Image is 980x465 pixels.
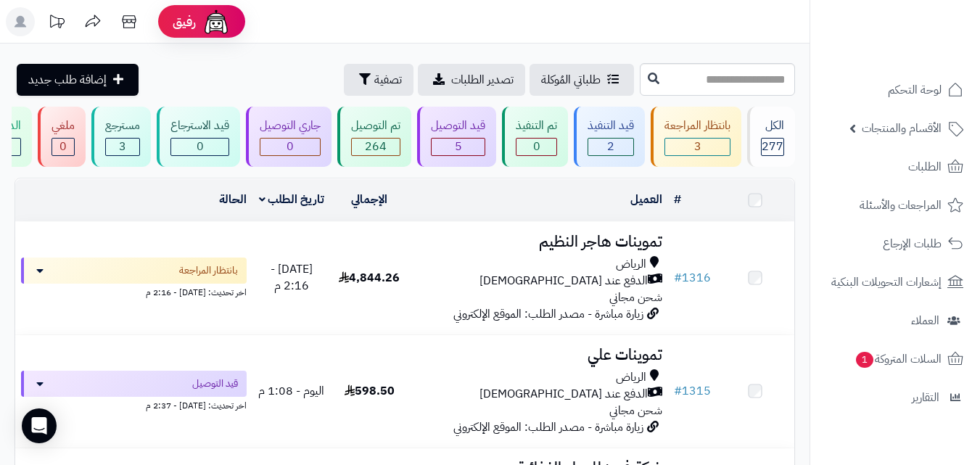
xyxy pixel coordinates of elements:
[260,118,321,134] div: جاري التوصيل
[819,188,971,223] a: المراجعات والأسئلة
[761,118,784,134] div: الكل
[819,265,971,300] a: إشعارات التحويلات البنكية
[453,419,643,436] span: زيارة مباشرة - مصدر الطلب: الموقع الإلكتروني
[119,138,126,155] span: 3
[21,397,247,412] div: اخر تحديث: [DATE] - 2:37 م
[588,118,634,134] div: قيد التنفيذ
[334,107,414,167] a: تم التوصيل 264
[352,139,400,155] div: 264
[530,64,634,96] a: طلباتي المُوكلة
[744,107,798,167] a: الكل277
[258,382,324,400] span: اليوم - 1:08 م
[38,7,75,40] a: تحديثات المنصة
[345,382,395,400] span: 598.50
[455,138,462,155] span: 5
[52,139,74,155] div: 0
[630,191,662,208] a: العميل
[202,7,231,36] img: ai-face.png
[351,191,387,208] a: الإجمالي
[432,139,485,155] div: 5
[259,191,325,208] a: تاريخ الطلب
[588,139,633,155] div: 2
[665,139,730,155] div: 3
[287,138,294,155] span: 0
[908,157,942,177] span: الطلبات
[819,303,971,338] a: العملاء
[431,118,485,134] div: قيد التوصيل
[571,107,648,167] a: قيد التنفيذ 2
[616,256,646,273] span: الرياض
[453,305,643,323] span: زيارة مباشرة - مصدر الطلب: الموقع الإلكتروني
[609,289,662,306] span: شحن مجاني
[609,402,662,419] span: شحن مجاني
[170,118,229,134] div: قيد الاسترجاع
[541,71,601,89] span: طلباتي المُوكلة
[260,139,320,155] div: 0
[192,376,238,391] span: قيد التوصيل
[862,118,942,139] span: الأقسام والمنتجات
[674,191,681,208] a: #
[674,269,711,287] a: #1316
[52,118,75,134] div: ملغي
[374,71,402,89] span: تصفية
[22,408,57,443] div: Open Intercom Messenger
[855,351,873,368] span: 1
[21,284,247,299] div: اخر تحديث: [DATE] - 2:16 م
[819,380,971,415] a: التقارير
[414,347,662,363] h3: تموينات علي
[59,138,67,155] span: 0
[664,118,730,134] div: بانتظار المراجعة
[418,64,525,96] a: تصدير الطلبات
[179,263,238,278] span: بانتظار المراجعة
[451,71,514,89] span: تصدير الطلبات
[694,138,701,155] span: 3
[351,118,400,134] div: تم التوصيل
[35,107,88,167] a: ملغي 0
[17,64,139,96] a: إضافة طلب جديد
[105,118,140,134] div: مسترجع
[197,138,204,155] span: 0
[516,139,556,155] div: 0
[860,195,942,215] span: المراجعات والأسئلة
[607,138,614,155] span: 2
[414,107,499,167] a: قيد التوصيل 5
[219,191,247,208] a: الحالة
[674,382,711,400] a: #1315
[819,73,971,107] a: لوحة التحكم
[243,107,334,167] a: جاري التوصيل 0
[912,387,939,408] span: التقارير
[819,149,971,184] a: الطلبات
[881,29,966,59] img: logo-2.png
[88,107,154,167] a: مسترجع 3
[479,273,648,289] span: الدفع عند [DEMOGRAPHIC_DATA]
[911,310,939,331] span: العملاء
[344,64,413,96] button: تصفية
[499,107,571,167] a: تم التنفيذ 0
[888,80,942,100] span: لوحة التحكم
[154,107,243,167] a: قيد الاسترجاع 0
[365,138,387,155] span: 264
[271,260,313,295] span: [DATE] - 2:16 م
[28,71,107,89] span: إضافة طلب جديد
[106,139,139,155] div: 3
[855,349,942,369] span: السلات المتروكة
[414,234,662,250] h3: تموينات هاجر النظيم
[648,107,744,167] a: بانتظار المراجعة 3
[819,342,971,376] a: السلات المتروكة1
[516,118,557,134] div: تم التنفيذ
[819,226,971,261] a: طلبات الإرجاع
[173,13,196,30] span: رفيق
[831,272,942,292] span: إشعارات التحويلات البنكية
[674,382,682,400] span: #
[616,369,646,386] span: الرياض
[883,234,942,254] span: طلبات الإرجاع
[674,269,682,287] span: #
[479,386,648,403] span: الدفع عند [DEMOGRAPHIC_DATA]
[339,269,400,287] span: 4,844.26
[762,138,783,155] span: 277
[171,139,228,155] div: 0
[533,138,540,155] span: 0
